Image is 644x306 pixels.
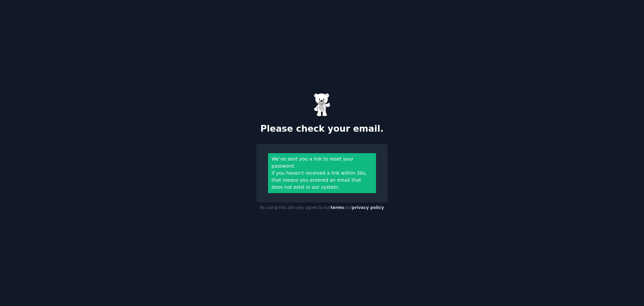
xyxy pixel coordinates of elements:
div: We’ve sent you a link to reset your password. [272,156,373,170]
a: privacy policy [352,205,384,210]
img: Gummy Bear [314,93,330,117]
a: terms [331,205,344,210]
div: By using this site you agree to our and [256,203,388,213]
div: If you haven't received a link within 30s, that means you entered an email that does not exist in... [272,170,373,191]
h2: Please check your email. [256,124,388,134]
